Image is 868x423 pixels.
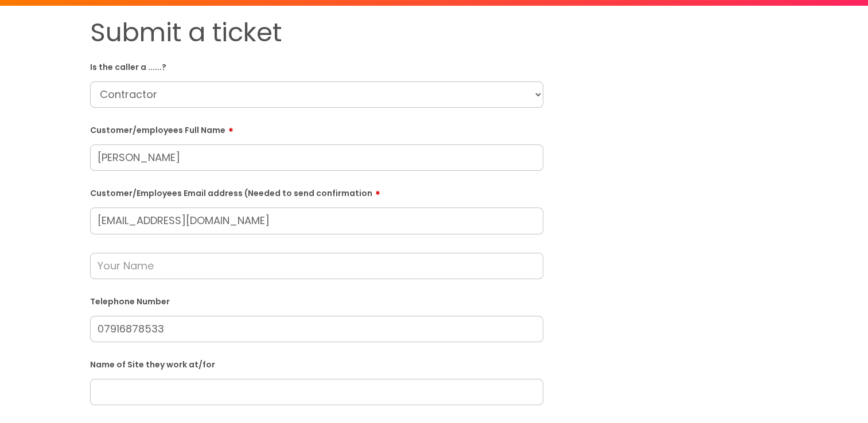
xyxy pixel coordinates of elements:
label: Customer/Employees Email address (Needed to send confirmation [90,185,543,198]
label: Is the caller a ......? [90,60,543,72]
h1: Submit a ticket [90,17,543,48]
input: Email [90,207,543,234]
label: Name of Site they work at/for [90,358,543,370]
input: Your Name [90,253,543,279]
label: Telephone Number [90,295,543,307]
label: Customer/employees Full Name [90,122,543,135]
